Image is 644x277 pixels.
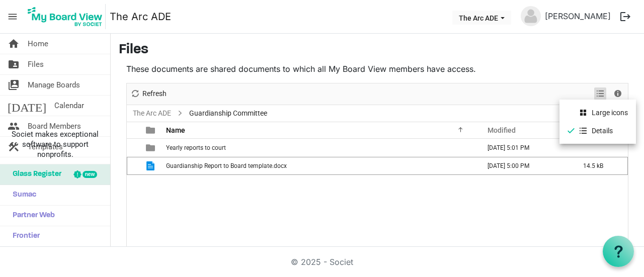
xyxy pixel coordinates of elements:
[8,75,20,95] span: switch_account
[127,83,170,105] div: Refresh
[129,87,169,100] button: Refresh
[28,54,44,74] span: Files
[119,42,636,59] h3: Files
[559,104,636,122] li: Large icons
[25,4,106,29] img: My Board View Logo
[521,6,541,26] img: no-profile-picture.svg
[163,157,477,175] td: Guardianship Report to Board template.docx is template cell column header Name
[140,139,163,157] td: is template cell column header type
[8,54,20,74] span: folder_shared
[615,6,636,27] button: logout
[131,107,173,120] a: The Arc ADE
[141,87,168,100] span: Refresh
[559,122,636,140] li: Details
[54,96,84,116] span: Calendar
[8,226,40,246] span: Frontier
[291,257,353,267] a: © 2025 - Societ
[452,11,511,25] button: The Arc ADE dropdownbutton
[8,185,36,205] span: Sumac
[166,126,185,134] span: Name
[477,139,573,157] td: August 06, 2025 5:01 PM column header Modified
[573,139,628,157] td: is template cell column header Size
[488,126,516,134] span: Modified
[163,139,477,157] td: Yearly reports to court is template cell column header Name
[127,157,140,175] td: checkbox
[127,139,140,157] td: checkbox
[166,144,226,151] span: Yearly reports to court
[609,83,626,105] div: Details
[8,164,61,184] span: Glass Register
[477,157,573,175] td: August 06, 2025 5:00 PM column header Modified
[28,116,81,136] span: Board Members
[8,34,20,54] span: home
[83,171,97,178] div: new
[8,116,20,136] span: people
[573,157,628,175] td: 14.5 kB is template cell column header Size
[611,87,625,100] button: Details
[5,129,106,159] span: Societ makes exceptional software to support nonprofits.
[541,6,615,26] a: [PERSON_NAME]
[594,87,606,100] button: View dropdownbutton
[25,4,110,29] a: My Board View Logo
[166,162,287,169] span: Guardianship Report to Board template.docx
[3,7,22,26] span: menu
[592,83,609,105] div: View
[110,7,171,27] a: The Arc ADE
[126,63,628,75] p: These documents are shared documents to which all My Board View members have access.
[140,157,163,175] td: is template cell column header type
[28,75,80,95] span: Manage Boards
[187,107,269,120] span: Guardianship Committee
[8,206,55,226] span: Partner Web
[8,96,46,116] span: [DATE]
[28,34,48,54] span: Home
